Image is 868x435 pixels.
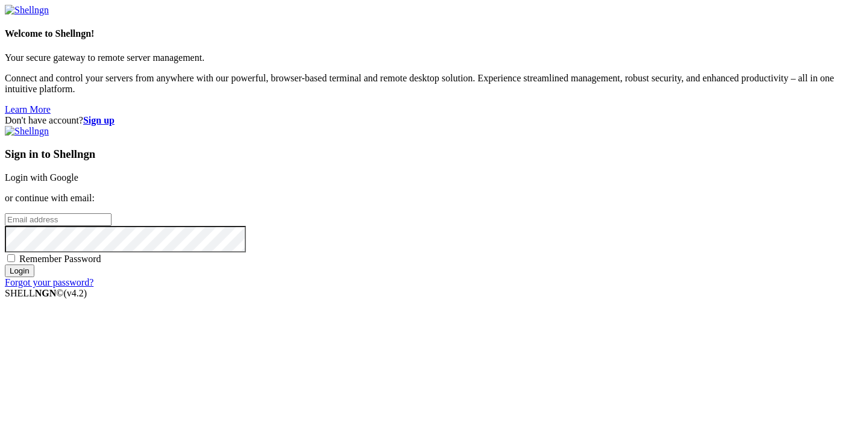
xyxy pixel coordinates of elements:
b: NGN [35,288,57,298]
a: Sign up [83,115,115,125]
p: Your secure gateway to remote server management. [5,52,863,63]
span: Remember Password [19,254,101,264]
input: Email address [5,213,112,226]
a: Login with Google [5,172,78,183]
p: or continue with email: [5,193,863,204]
span: 4.2.0 [64,288,87,298]
input: Remember Password [7,254,15,262]
h3: Sign in to Shellngn [5,148,863,161]
a: Forgot your password? [5,277,93,287]
div: Don't have account? [5,115,863,126]
h4: Welcome to Shellngn! [5,28,863,39]
span: SHELL © [5,288,87,298]
img: Shellngn [5,126,49,137]
img: Shellngn [5,5,49,16]
p: Connect and control your servers from anywhere with our powerful, browser-based terminal and remo... [5,73,863,95]
input: Login [5,264,34,277]
a: Learn More [5,104,51,114]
